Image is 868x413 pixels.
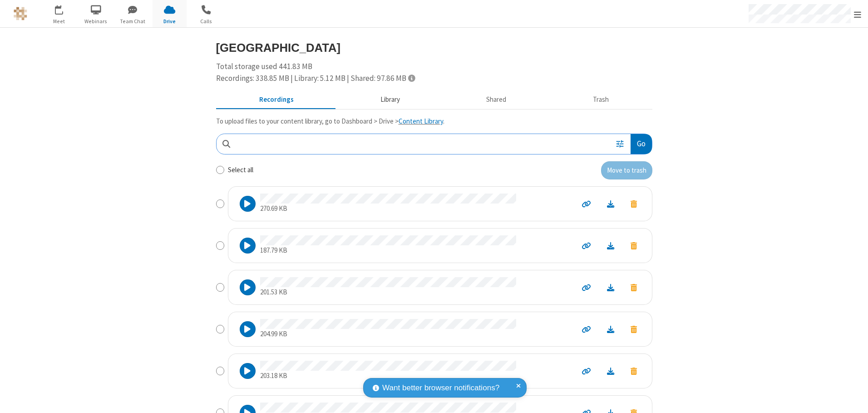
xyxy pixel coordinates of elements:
[79,17,113,25] span: Webinars
[408,74,415,82] span: Totals displayed include files that have been moved to the trash.
[599,282,622,293] a: Download file
[260,245,516,256] p: 187.79 KB
[631,134,651,154] button: Go
[260,329,516,339] p: 204.99 KB
[601,161,652,179] button: Move to trash
[550,91,652,109] button: Trash
[622,365,645,377] button: Move to trash
[228,165,253,175] label: Select all
[337,91,443,109] button: Content library
[260,287,516,298] p: 201.53 KB
[189,17,223,25] span: Calls
[216,61,652,84] div: Total storage used 441.83 MB
[14,7,27,20] img: QA Selenium DO NOT DELETE OR CHANGE
[42,17,76,25] span: Meet
[260,204,516,214] p: 270.69 KB
[216,116,652,127] p: To upload files to your content library, go to Dashboard > Drive > .
[153,17,187,25] span: Drive
[599,366,622,376] a: Download file
[260,371,516,381] p: 203.18 KB
[216,41,652,54] h3: [GEOGRAPHIC_DATA]
[216,91,337,109] button: Recorded meetings
[382,382,499,394] span: Want better browser notifications?
[599,324,622,334] a: Download file
[622,323,645,335] button: Move to trash
[622,239,645,252] button: Move to trash
[622,198,645,210] button: Move to trash
[599,240,622,251] a: Download file
[443,91,550,109] button: Shared during meetings
[599,199,622,209] a: Download file
[216,73,652,85] div: Recordings: 338.85 MB | Library: 5.12 MB | Shared: 97.86 MB
[622,281,645,294] button: Move to trash
[399,117,443,125] a: Content Library
[116,17,150,25] span: Team Chat
[61,5,67,12] div: 1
